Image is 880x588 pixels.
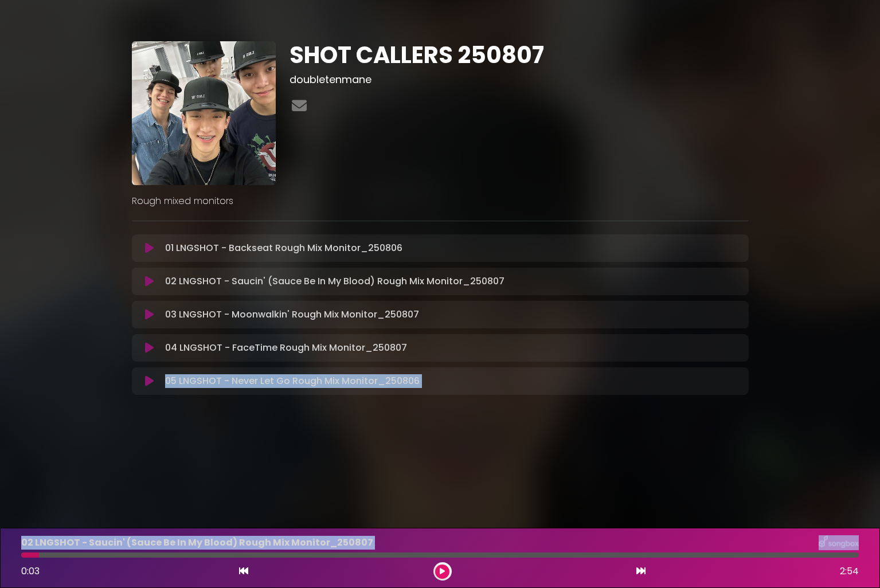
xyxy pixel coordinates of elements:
p: 03 LNGSHOT - Moonwalkin' Rough Mix Monitor_250807 [165,308,419,322]
p: 02 LNGSHOT - Saucin' (Sauce Be In My Blood) Rough Mix Monitor_250807 [165,275,504,288]
p: 04 LNGSHOT - FaceTime Rough Mix Monitor_250807 [165,341,407,355]
h3: doubletenmane [290,73,749,86]
h1: SHOT CALLERS 250807 [290,41,749,69]
p: 01 LNGSHOT - Backseat Rough Mix Monitor_250806 [165,241,402,255]
img: EhfZEEfJT4ehH6TTm04u [132,41,276,185]
p: Rough mixed monitors [132,194,749,208]
p: 05 LNGSHOT - Never Let Go Rough Mix Monitor_250806 [165,374,420,388]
